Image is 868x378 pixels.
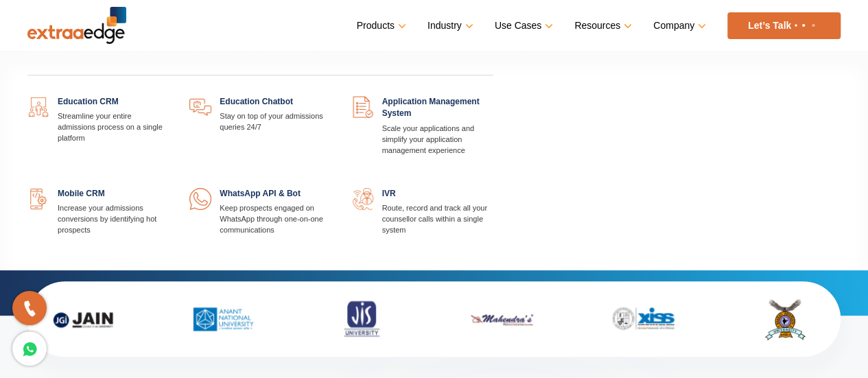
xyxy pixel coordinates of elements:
a: Company [653,16,703,36]
a: Resources [574,16,629,36]
a: Industry [427,16,471,36]
a: Let’s Talk [727,12,841,39]
a: Use Cases [495,16,550,36]
a: Products [357,16,403,36]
